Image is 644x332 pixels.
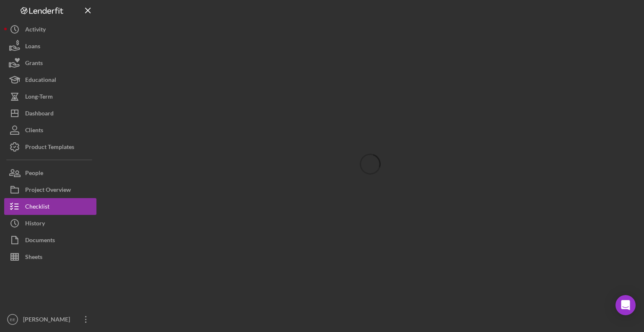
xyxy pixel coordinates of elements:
[4,122,96,139] button: Clients
[4,55,96,71] button: Grants
[25,55,43,73] div: Grants
[25,105,54,124] div: Dashboard
[4,71,96,88] button: Educational
[4,165,96,181] button: People
[4,105,96,122] button: Dashboard
[4,198,96,215] button: Checklist
[25,198,49,217] div: Checklist
[25,122,43,141] div: Clients
[25,232,55,251] div: Documents
[25,165,43,183] div: People
[25,71,56,90] div: Educational
[25,139,74,157] div: Product Templates
[4,215,96,232] button: History
[4,248,96,265] button: Sheets
[4,181,96,198] button: Project Overview
[4,311,96,328] button: EE[PERSON_NAME]
[25,181,71,200] div: Project Overview
[25,38,40,57] div: Loans
[4,232,96,248] button: Documents
[4,139,96,155] button: Product Templates
[4,88,96,105] button: Long-Term
[25,21,46,40] div: Activity
[4,38,96,55] button: Loans
[21,311,75,330] div: [PERSON_NAME]
[4,21,96,38] button: Activity
[615,295,636,315] div: Open Intercom Messenger
[25,248,42,267] div: Sheets
[25,88,53,107] div: Long-Term
[25,215,45,234] div: History
[10,317,16,322] text: EE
